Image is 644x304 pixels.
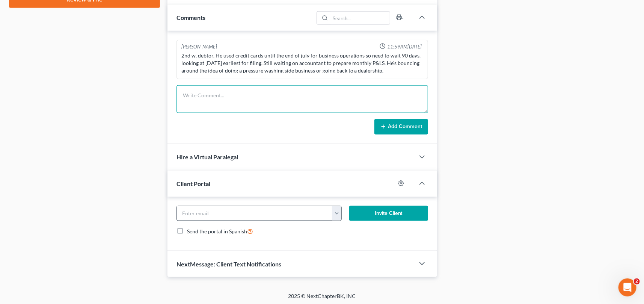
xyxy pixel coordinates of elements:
span: Hire a Virtual Paralegal [176,153,238,160]
iframe: Intercom live chat [618,278,636,296]
span: Send the portal in Spanish [187,228,247,234]
button: Add Comment [374,119,428,135]
div: [PERSON_NAME] [181,43,217,50]
span: 2 [634,278,640,284]
span: 11:59AM[DATE] [387,43,422,50]
span: Client Portal [176,180,210,187]
span: NextMessage: Client Text Notifications [176,260,281,268]
input: Enter email [177,206,332,221]
button: Invite Client [349,206,428,221]
span: Comments [176,14,205,21]
div: 2nd w. debtor. He used credit cards until the end of july for business operations so need to wait... [181,52,423,74]
input: Search... [330,12,390,24]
